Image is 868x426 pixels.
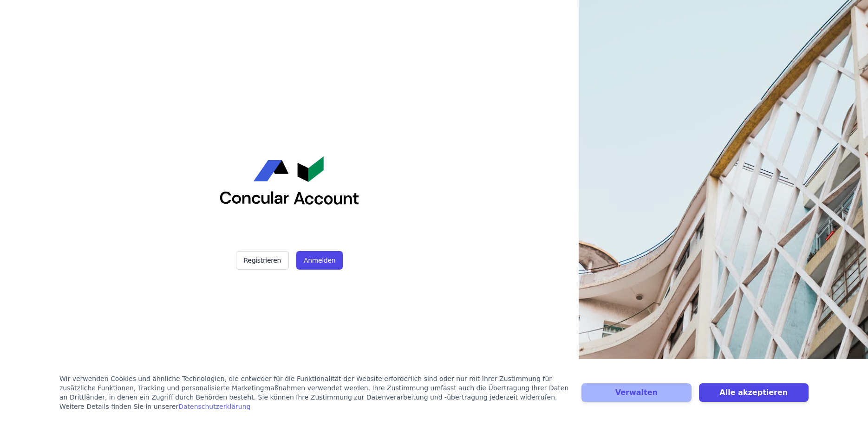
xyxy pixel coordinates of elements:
button: Anmelden [296,251,343,270]
div: Wir verwenden Cookies und ähnliche Technologien, die entweder für die Funktionalität der Website ... [59,374,570,411]
button: Alle akzeptieren [699,383,809,402]
a: Datenschutzerklärung [178,403,250,410]
button: Registrieren [236,251,289,270]
button: Verwalten [581,383,691,402]
img: Concular [220,156,359,205]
